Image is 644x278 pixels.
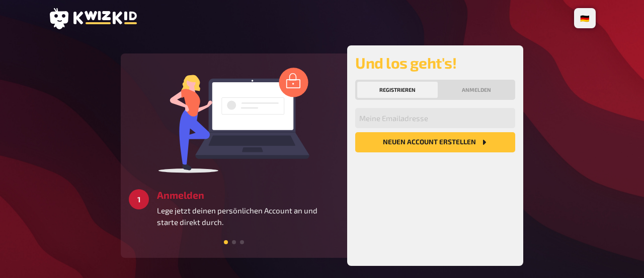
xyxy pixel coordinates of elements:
input: Meine Emailadresse [355,108,515,128]
li: 🇩🇪 [576,10,594,26]
h2: Und los geht's! [355,53,515,72]
button: Neuen Account Erstellen [355,132,515,152]
button: Registrieren [357,82,438,98]
h3: Anmelden [157,189,339,201]
button: Anmelden [440,82,513,98]
p: Lege jetzt deinen persönlichen Account an und starte direkt durch. [157,205,339,228]
img: log in [158,67,309,173]
div: 1 [129,189,149,209]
